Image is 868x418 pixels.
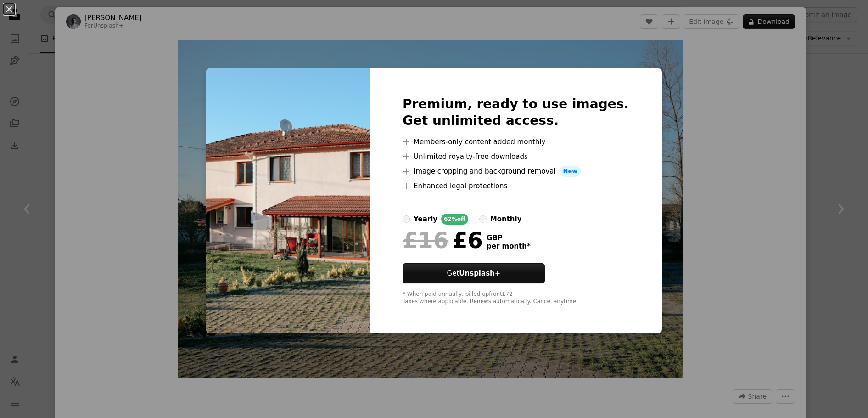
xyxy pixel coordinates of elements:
[403,166,629,177] li: Image cropping and background removal
[403,228,483,252] div: £6
[403,136,629,147] li: Members-only content added monthly
[403,181,629,192] li: Enhanced legal protections
[441,214,468,225] div: 62% off
[403,228,448,252] span: £16
[403,151,629,162] li: Unlimited royalty-free downloads
[479,215,487,223] input: monthly
[403,215,410,223] input: yearly62%off
[206,68,370,333] img: premium_photo-1680300960892-bd11b59b469b
[487,242,531,250] span: per month *
[403,291,629,305] div: * When paid annually, billed upfront £72 Taxes where applicable. Renews automatically. Cancel any...
[459,269,500,277] strong: Unsplash+
[403,263,545,283] button: GetUnsplash+
[490,214,522,225] div: monthly
[487,234,531,242] span: GBP
[560,166,582,177] span: New
[403,96,629,129] h2: Premium, ready to use images. Get unlimited access.
[414,214,437,225] div: yearly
